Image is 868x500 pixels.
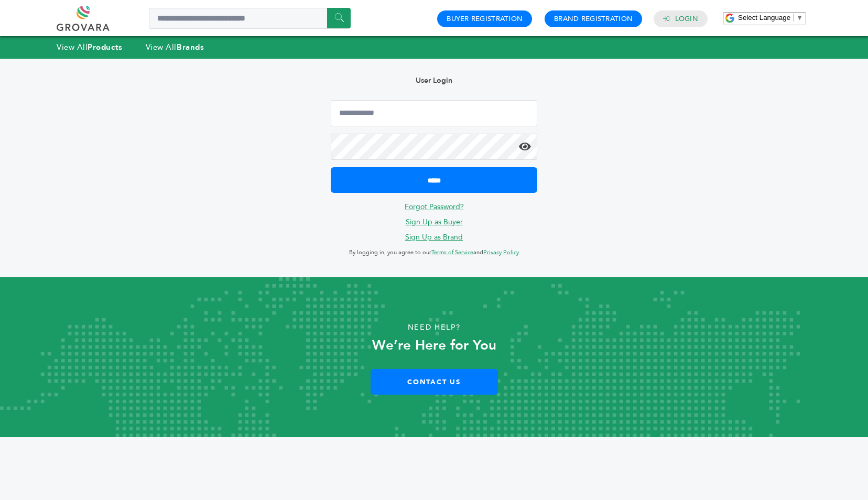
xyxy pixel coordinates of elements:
strong: Brands [177,42,204,52]
span: Select Language [738,14,790,21]
a: View AllProducts [57,42,123,52]
a: Forgot Password? [405,202,464,212]
a: Login [675,14,698,24]
a: Privacy Policy [483,248,519,256]
a: Sign Up as Buyer [406,217,463,227]
a: Buyer Registration [447,14,523,24]
b: User Login [416,75,452,85]
a: View AllBrands [146,42,204,52]
a: Terms of Service [431,248,473,256]
strong: We’re Here for You [372,336,496,355]
input: Email Address [331,100,537,126]
a: Sign Up as Brand [405,232,463,242]
a: Brand Registration [554,14,633,24]
a: Select Language​ [738,14,803,21]
input: Password [331,134,537,160]
a: Contact Us [371,369,498,395]
input: Search a product or brand... [149,8,351,29]
strong: Products [88,42,122,52]
p: By logging in, you agree to our and [331,246,537,259]
span: ▼ [796,14,803,21]
span: ​ [793,14,794,21]
p: Need Help? [44,320,824,335]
